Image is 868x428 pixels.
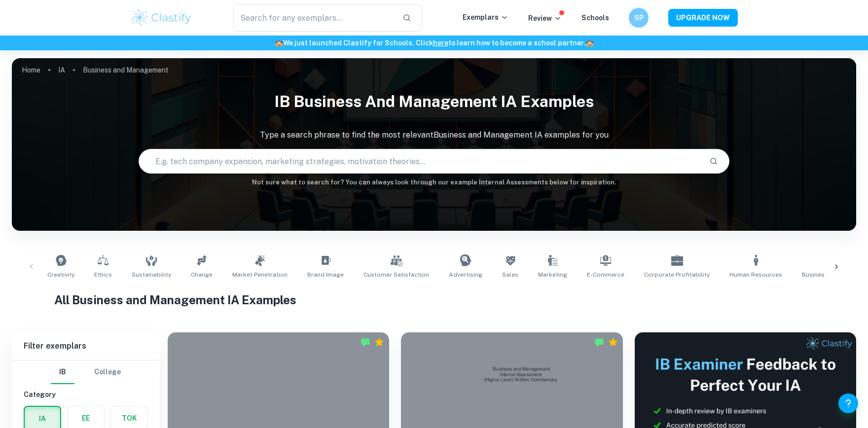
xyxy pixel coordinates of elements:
[629,8,649,28] button: SP
[275,39,283,47] span: 🏫
[585,39,594,47] span: 🏫
[374,337,384,347] div: Premium
[581,14,609,22] a: Schools
[2,37,866,48] h6: We just launched Clastify for Schools. Click to learn how to become a school partner.
[363,270,429,279] span: Customer Satisfaction
[361,337,370,347] img: Marked
[587,270,624,279] span: E-commerce
[307,270,344,279] span: Brand Image
[538,270,567,279] span: Marketing
[449,270,482,279] span: Advertising
[594,337,604,347] img: Marked
[12,178,856,187] h6: Not sure what to search for? You can always look through our example Internal Assessments below f...
[51,360,74,384] button: IB
[528,13,562,24] p: Review
[644,270,710,279] span: Corporate Profitability
[94,270,112,279] span: Ethics
[633,12,645,23] h6: SP
[51,360,121,384] div: Filter type choice
[94,360,121,384] button: College
[502,270,518,279] span: Sales
[12,332,160,360] h6: Filter exemplars
[433,39,448,47] a: here
[191,270,213,279] span: Change
[58,63,65,77] a: IA
[132,270,171,279] span: Sustainability
[463,12,508,23] p: Exemplars
[130,8,193,28] img: Clastify logo
[705,153,722,170] button: Search
[139,147,701,175] input: E.g. tech company expansion, marketing strategies, motivation theories...
[47,270,74,279] span: Creativity
[233,4,395,32] input: Search for any exemplars...
[54,291,814,309] h1: All Business and Management IA Examples
[232,270,288,279] span: Market Penetration
[608,337,618,347] div: Premium
[22,63,40,77] a: Home
[83,65,169,75] p: Business and Management
[12,86,856,117] h1: IB Business and Management IA examples
[802,270,860,279] span: Business Expansion
[668,9,738,27] button: UPGRADE NOW
[838,393,858,413] button: Help and Feedback
[729,270,782,279] span: Human Resources
[12,129,856,141] p: Type a search phrase to find the most relevant Business and Management IA examples for you
[24,389,148,400] h6: Category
